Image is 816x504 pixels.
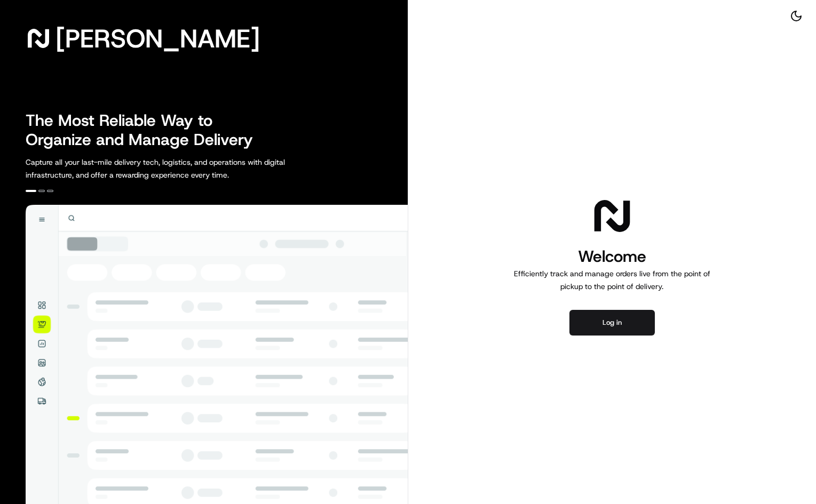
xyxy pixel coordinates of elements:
p: Efficiently track and manage orders live from the point of pickup to the point of delivery. [510,267,715,293]
h1: Welcome [510,246,715,267]
h2: The Most Reliable Way to Organize and Manage Delivery [26,111,265,149]
span: [PERSON_NAME] [56,28,260,49]
p: Capture all your last-mile delivery tech, logistics, and operations with digital infrastructure, ... [26,156,333,181]
button: Log in [569,310,655,335]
